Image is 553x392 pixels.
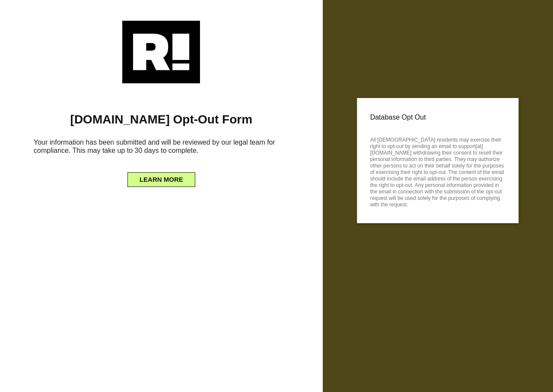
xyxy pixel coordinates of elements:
[13,135,310,161] h6: Your information has been submitted and will be reviewed by our legal team for compliance. This m...
[127,174,195,180] a: LEARN MORE
[370,111,505,124] p: Database Opt Out
[122,21,200,83] img: Retention.com
[127,172,195,187] button: LEARN MORE
[13,112,310,127] h1: [DOMAIN_NAME] Opt-Out Form
[370,134,505,208] p: All [DEMOGRAPHIC_DATA] residents may exercise their right to opt-out by sending an email to suppo...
